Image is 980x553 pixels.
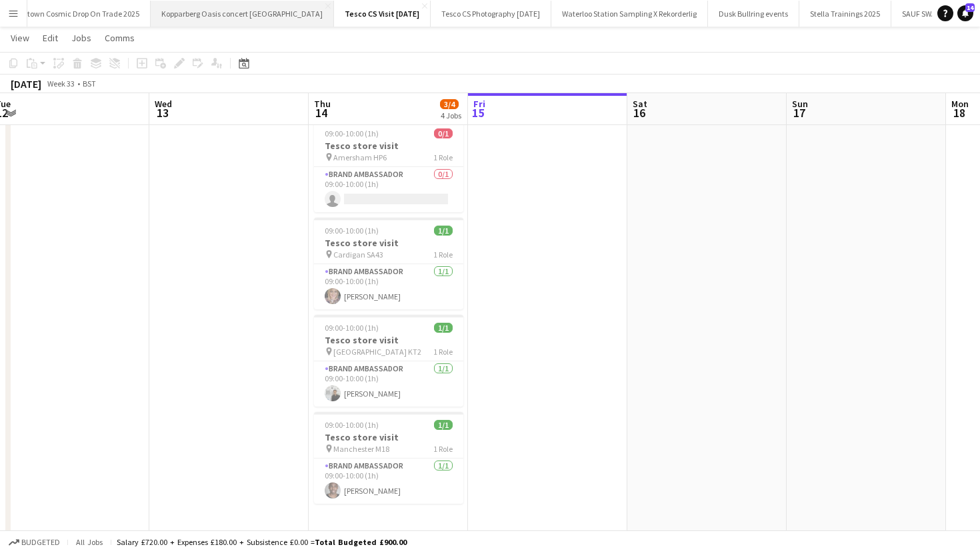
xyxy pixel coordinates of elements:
span: Amersham HP6 [333,152,387,162]
span: 1 Role [433,347,453,357]
span: Cardigan SA43 [333,250,383,260]
a: 14 [957,5,973,21]
button: Budgeted [7,535,62,550]
app-card-role: Brand Ambassador0/109:00-10:00 (1h) [314,167,463,212]
span: Mon [951,98,969,110]
button: Tesco CS Visit [DATE] [334,1,431,27]
span: 3/4 [440,99,459,109]
span: 09:00-10:00 (1h) [325,323,379,333]
button: Stella Trainings 2025 [799,1,891,27]
button: Kopparberg Oasis concert [GEOGRAPHIC_DATA] [151,1,334,27]
app-job-card: 09:00-10:00 (1h)0/1Tesco store visit Amersham HP61 RoleBrand Ambassador0/109:00-10:00 (1h) [314,120,463,212]
span: [GEOGRAPHIC_DATA] KT2 [333,347,421,357]
button: Dusk Bullring events [708,1,799,27]
span: Manchester M18 [333,444,389,454]
span: All jobs [73,537,105,547]
span: 1 Role [433,444,453,454]
span: 18 [949,105,969,120]
span: Fri [473,98,485,110]
app-job-card: 09:00-10:00 (1h)1/1Tesco store visit Manchester M181 RoleBrand Ambassador1/109:00-10:00 (1h)[PERS... [314,412,463,504]
a: Edit [37,29,63,47]
span: View [11,32,29,44]
h3: Tesco store visit [314,237,463,249]
span: Thu [314,98,331,110]
span: 14 [312,105,331,120]
span: 09:00-10:00 (1h) [325,226,379,236]
span: 09:00-10:00 (1h) [325,128,379,138]
a: Jobs [66,29,97,47]
span: Budgeted [21,538,60,547]
span: 15 [471,105,485,120]
app-card-role: Brand Ambassador1/109:00-10:00 (1h)[PERSON_NAME] [314,361,463,407]
h3: Tesco store visit [314,334,463,346]
span: Wed [155,98,172,110]
a: Comms [99,29,140,47]
h3: Tesco store visit [314,140,463,152]
span: 1 Role [433,250,453,260]
span: 09:00-10:00 (1h) [325,420,379,430]
app-card-role: Brand Ambassador1/109:00-10:00 (1h)[PERSON_NAME] [314,264,463,309]
span: 1/1 [434,323,453,333]
span: Edit [43,32,58,44]
span: 14 [965,3,975,12]
app-job-card: 09:00-10:00 (1h)1/1Tesco store visit Cardigan SA431 RoleBrand Ambassador1/109:00-10:00 (1h)[PERSO... [314,218,463,309]
div: Salary £720.00 + Expenses £180.00 + Subsistence £0.00 = [117,537,407,547]
span: Jobs [71,32,91,44]
span: Total Budgeted £900.00 [315,537,407,547]
app-card-role: Brand Ambassador1/109:00-10:00 (1h)[PERSON_NAME] [314,459,463,504]
div: 4 Jobs [441,110,461,120]
span: Comms [105,32,135,44]
span: Week 33 [44,79,77,89]
span: 0/1 [434,128,453,138]
span: 13 [153,105,172,120]
span: 1/1 [434,420,453,430]
span: 17 [790,105,808,120]
button: Tesco CS Photography [DATE] [431,1,551,27]
div: [DATE] [11,77,41,91]
span: 16 [631,105,647,120]
app-job-card: 09:00-10:00 (1h)1/1Tesco store visit [GEOGRAPHIC_DATA] KT21 RoleBrand Ambassador1/109:00-10:00 (1... [314,315,463,407]
span: 1 Role [433,152,453,162]
button: Waterloo Station Sampling X Rekorderlig [551,1,708,27]
span: Sun [792,98,808,110]
a: View [5,29,35,47]
h3: Tesco store visit [314,431,463,443]
span: 1/1 [434,226,453,236]
div: BST [83,79,96,89]
span: Sat [633,98,647,110]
